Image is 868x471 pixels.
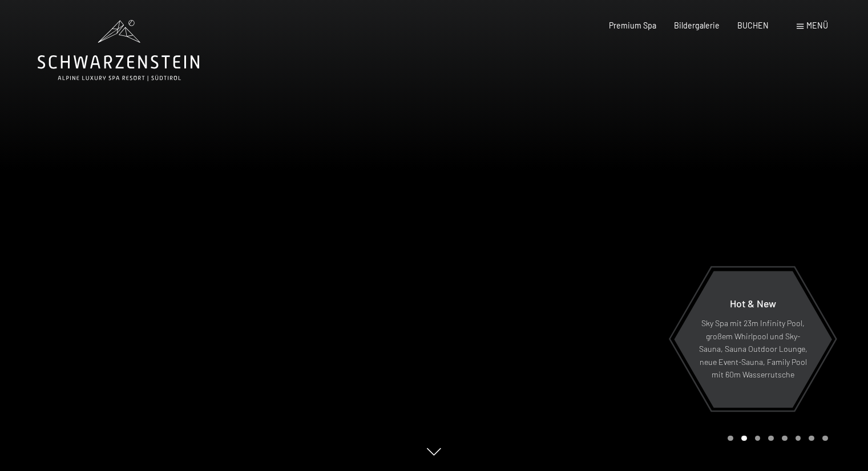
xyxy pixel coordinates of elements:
[809,436,814,441] div: Carousel Page 7
[609,21,656,30] a: Premium Spa
[796,436,801,441] div: Carousel Page 6
[737,21,769,30] a: BUCHEN
[730,297,776,310] span: Hot & New
[782,436,788,441] div: Carousel Page 5
[768,436,774,441] div: Carousel Page 4
[724,436,827,441] div: Carousel Pagination
[728,436,733,441] div: Carousel Page 1
[674,21,720,30] a: Bildergalerie
[806,21,828,30] span: Menü
[741,436,747,441] div: Carousel Page 2 (Current Slide)
[822,436,828,441] div: Carousel Page 8
[673,270,833,408] a: Hot & New Sky Spa mit 23m Infinity Pool, großem Whirlpool und Sky-Sauna, Sauna Outdoor Lounge, ne...
[699,317,808,381] p: Sky Spa mit 23m Infinity Pool, großem Whirlpool und Sky-Sauna, Sauna Outdoor Lounge, neue Event-S...
[755,436,761,441] div: Carousel Page 3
